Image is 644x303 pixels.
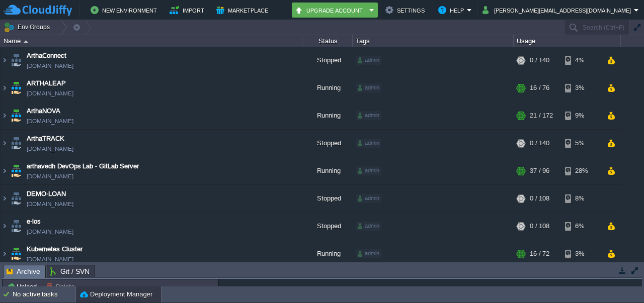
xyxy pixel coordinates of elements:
div: Running [302,240,353,267]
button: Upload [7,282,40,291]
button: Help [438,4,467,16]
img: AMDAwAAAACH5BAEAAAAALAAAAAABAAEAAAICRAEAOw== [9,157,23,184]
a: [DOMAIN_NAME] [27,227,73,237]
img: AMDAwAAAACH5BAEAAAAALAAAAAABAAEAAAICRAEAOw== [9,47,23,74]
div: admin [356,56,381,65]
div: admin [356,222,381,231]
div: 28% [565,157,598,184]
div: No active tasks [13,286,75,302]
div: 8% [565,185,598,212]
img: AMDAwAAAACH5BAEAAAAALAAAAAABAAEAAAICRAEAOw== [1,240,9,267]
div: 5% [565,130,598,157]
a: [DOMAIN_NAME] [27,199,73,209]
div: admin [356,249,381,258]
div: 4% [565,47,598,74]
div: Usage [514,35,620,47]
button: New Environment [91,4,160,16]
a: [DOMAIN_NAME] [27,116,73,126]
button: Upgrade Account [295,4,366,16]
button: Marketplace [216,4,271,16]
button: Env Groups [4,20,53,34]
img: AMDAwAAAACH5BAEAAAAALAAAAAABAAEAAAICRAEAOw== [9,213,23,240]
div: 6% [565,213,598,240]
div: 0 / 140 [530,130,549,157]
img: AMDAwAAAACH5BAEAAAAALAAAAAABAAEAAAICRAEAOw== [9,130,23,157]
a: [DOMAIN_NAME] [27,171,73,181]
img: AMDAwAAAACH5BAEAAAAALAAAAAABAAEAAAICRAEAOw== [1,157,9,184]
div: 0 / 140 [530,47,549,74]
div: 0 / 108 [530,185,549,212]
div: 16 / 72 [530,240,549,267]
button: Delete [46,282,77,291]
div: admin [356,139,381,148]
div: 3% [565,240,598,267]
div: Running [302,157,353,184]
div: Stopped [302,130,353,157]
a: ARTHALEAP [27,78,66,88]
div: Stopped [302,47,353,74]
div: Stopped [302,213,353,240]
span: Archive [7,265,40,278]
img: AMDAwAAAACH5BAEAAAAALAAAAAABAAEAAAICRAEAOw== [1,130,9,157]
img: AMDAwAAAACH5BAEAAAAALAAAAAABAAEAAAICRAEAOw== [9,74,23,102]
div: 9% [565,102,598,129]
div: 21 / 172 [530,102,553,129]
a: ArthaTRACK [27,134,64,144]
a: DEMO-LOAN [27,189,66,199]
a: Kubernetes Cluster [27,244,83,254]
a: ArthaConnect [27,51,66,61]
div: admin [356,111,381,120]
div: 16 / 76 [530,74,549,102]
div: 0 / 108 [530,213,549,240]
img: AMDAwAAAACH5BAEAAAAALAAAAAABAAEAAAICRAEAOw== [9,240,23,267]
a: [DOMAIN_NAME] [27,88,73,98]
img: CloudJiffy [4,4,72,17]
button: Deployment Manager [80,289,152,299]
img: AMDAwAAAACH5BAEAAAAALAAAAAABAAEAAAICRAEAOw== [1,47,9,74]
img: AMDAwAAAACH5BAEAAAAALAAAAAABAAEAAAICRAEAOw== [1,74,9,102]
a: [DOMAIN_NAME] [27,61,73,71]
div: Running [302,74,353,102]
div: Stopped [302,185,353,212]
a: [DOMAIN_NAME] [27,254,73,264]
img: AMDAwAAAACH5BAEAAAAALAAAAAABAAEAAAICRAEAOw== [24,40,28,43]
a: ArthaNOVA [27,106,60,116]
div: admin [356,83,381,92]
a: arthavedh DevOps Lab - GitLab Server [27,161,139,171]
div: 3% [565,74,598,102]
div: Status [303,35,352,47]
button: Settings [385,4,428,16]
img: AMDAwAAAACH5BAEAAAAALAAAAAABAAEAAAICRAEAOw== [9,185,23,212]
img: AMDAwAAAACH5BAEAAAAALAAAAAABAAEAAAICRAEAOw== [9,102,23,129]
div: admin [356,194,381,203]
button: [PERSON_NAME][EMAIL_ADDRESS][DOMAIN_NAME] [482,4,634,16]
img: AMDAwAAAACH5BAEAAAAALAAAAAABAAEAAAICRAEAOw== [1,185,9,212]
img: AMDAwAAAACH5BAEAAAAALAAAAAABAAEAAAICRAEAOw== [1,102,9,129]
div: Running [302,102,353,129]
span: Git / SVN [50,265,90,277]
button: Import [170,4,207,16]
a: [DOMAIN_NAME] [27,144,73,154]
div: 37 / 96 [530,157,549,184]
div: Tags [353,35,513,47]
div: Name [1,35,302,47]
a: e-los [27,217,41,227]
img: AMDAwAAAACH5BAEAAAAALAAAAAABAAEAAAICRAEAOw== [1,213,9,240]
div: admin [356,166,381,175]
